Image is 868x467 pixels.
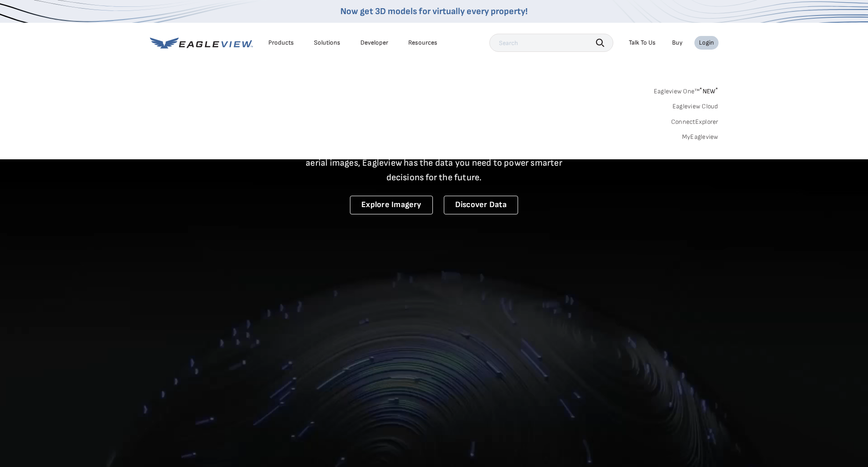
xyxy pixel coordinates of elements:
div: Resources [408,39,437,47]
a: Discover Data [444,196,518,214]
p: A new era starts here. Built on more than 3.5 billion high-resolution aerial images, Eagleview ha... [295,141,574,185]
a: Buy [672,39,683,47]
span: NEW [699,87,718,95]
div: Solutions [314,39,340,47]
a: Now get 3D models for virtually every property! [340,6,528,17]
input: Search [489,34,613,52]
a: Explore Imagery [350,196,433,214]
a: Eagleview One™*NEW* [654,85,719,95]
div: Login [699,39,714,47]
a: Eagleview Cloud [673,102,719,111]
div: Talk To Us [629,39,656,47]
a: Developer [360,39,388,47]
a: MyEagleview [682,133,719,141]
div: Products [268,39,294,47]
a: ConnectExplorer [671,118,719,126]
